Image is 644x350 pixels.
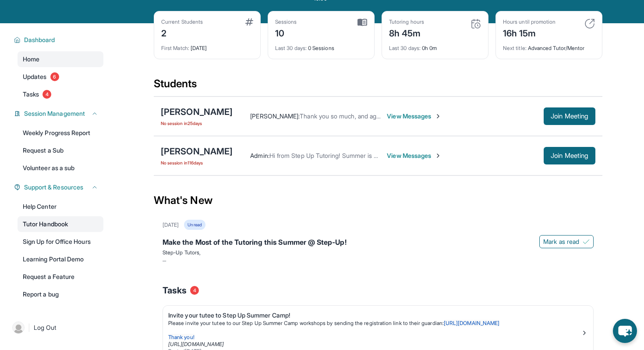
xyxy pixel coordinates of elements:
[389,39,481,52] div: 0h 0m
[24,109,85,118] span: Session Management
[190,286,199,295] span: 4
[389,45,421,51] span: Last 30 days :
[23,55,39,64] span: Home
[503,18,556,25] div: Hours until promotion
[503,45,527,51] span: Next title :
[387,112,442,121] span: View Messages
[42,90,51,99] span: 4
[21,183,98,192] button: Support & Resources
[583,238,590,245] img: Mark as read
[163,221,179,229] div: [DATE]
[389,18,424,25] div: Tutoring hours
[161,25,203,39] div: 2
[161,18,203,25] div: Current Students
[18,69,103,85] a: Updates6
[23,72,47,81] span: Updates
[503,25,556,39] div: 16h 15m
[161,106,233,118] div: [PERSON_NAME]
[34,323,57,332] span: Log Out
[18,251,103,267] a: Learning Portal Demo
[18,143,103,158] a: Request a Sub
[24,36,55,44] span: Dashboard
[551,153,588,158] span: Join Meeting
[551,114,588,119] span: Join Meeting
[275,45,307,51] span: Last 30 days :
[584,18,595,29] img: card
[161,39,253,52] div: [DATE]
[163,249,594,256] p: Step-Up Tutors,
[168,311,581,320] div: Invite your tutee to Step Up Summer Camp!
[18,160,103,176] a: Volunteer as a sub
[18,199,103,214] a: Help Center
[275,25,297,39] div: 10
[18,216,103,232] a: Tutor Handbook
[18,86,103,102] a: Tasks4
[18,51,103,67] a: Home
[21,36,98,44] button: Dashboard
[12,321,25,334] img: user-img
[18,286,103,302] a: Report a bug
[168,334,195,340] span: Thank you!
[21,109,98,118] button: Session Management
[18,125,103,141] a: Weekly Progress Report
[50,72,59,81] span: 6
[9,318,103,337] a: |Log Out
[154,181,602,220] div: What's New
[28,322,30,333] span: |
[250,112,300,120] span: [PERSON_NAME] :
[389,25,424,39] div: 8h 45m
[300,112,641,120] span: Thank you so much, and again I'm sorry I didn't let you know earlier. I have been basically aslee...
[250,152,269,159] span: Admin :
[503,39,595,52] div: Advanced Tutor/Mentor
[539,235,594,248] button: Mark as read
[544,147,595,164] button: Join Meeting
[543,237,579,246] span: Mark as read
[161,159,233,166] span: No session in 116 days
[387,151,442,160] span: View Messages
[161,120,233,127] span: No session in 25 days
[24,183,83,192] span: Support & Resources
[613,319,637,343] button: chat-button
[168,320,581,327] p: Please invite your tutee to our Step Up Summer Camp workshops by sending the registration link to...
[18,234,103,250] a: Sign Up for Office Hours
[184,220,205,230] div: Unread
[18,269,103,285] a: Request a Feature
[154,77,602,96] div: Students
[471,18,481,29] img: card
[435,113,442,120] img: Chevron-Right
[161,45,189,51] span: First Match :
[275,39,367,52] div: 0 Sessions
[23,90,39,99] span: Tasks
[163,284,187,296] span: Tasks
[544,107,595,125] button: Join Meeting
[444,320,499,326] a: [URL][DOMAIN_NAME]
[161,145,233,157] div: [PERSON_NAME]
[357,18,367,26] img: card
[435,152,442,159] img: Chevron-Right
[275,18,297,25] div: Sessions
[163,237,594,249] div: Make the Most of the Tutoring this Summer @ Step-Up!
[245,18,253,25] img: card
[168,341,224,347] a: [URL][DOMAIN_NAME]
